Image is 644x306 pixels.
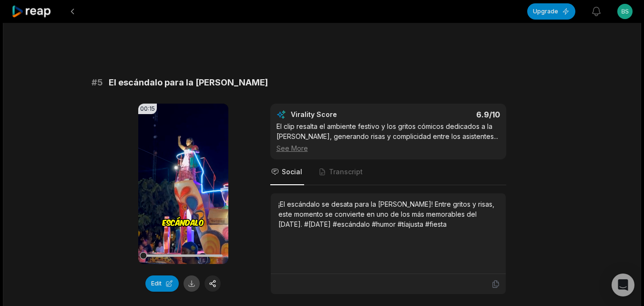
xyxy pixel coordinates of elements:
[291,110,393,119] div: Virality Score
[276,121,500,153] div: El clip resalta el ambiente festivo y los gritos cómicos dedicados a la [PERSON_NAME], generando ...
[527,3,575,20] button: Upgrade
[276,143,500,153] div: See More
[270,159,506,185] nav: Tabs
[282,167,302,177] span: Social
[278,199,498,229] div: ¡El escándalo se desata para la [PERSON_NAME]! Entre gritos y risas, este momento se convierte en...
[92,76,103,89] span: # 5
[329,167,363,177] span: Transcript
[109,76,268,89] span: El escándalo para la [PERSON_NAME]
[145,275,179,292] button: Edit
[612,274,634,296] div: Open Intercom Messenger
[138,104,228,264] video: Your browser does not support mp4 format.
[398,110,500,119] div: 6.9 /10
